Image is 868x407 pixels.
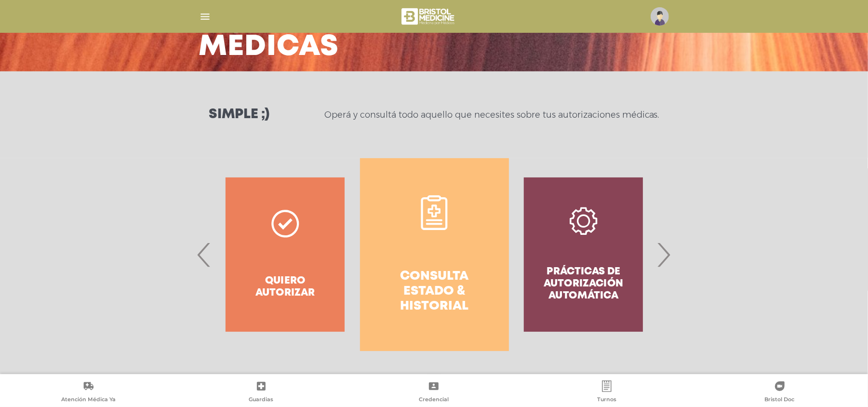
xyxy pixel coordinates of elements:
h3: Autorizaciones médicas [199,10,470,60]
h3: Simple ;) [209,108,269,122]
h4: Consulta estado & historial [377,269,492,314]
span: Guardias [249,396,273,405]
img: bristol-medicine-blanco.png [400,5,457,28]
span: Atención Médica Ya [61,396,116,405]
a: Bristol Doc [693,380,866,405]
span: Next [654,229,673,281]
a: Consulta estado & historial [360,158,509,351]
span: Turnos [597,396,616,405]
a: Atención Médica Ya [2,380,175,405]
img: Cober_menu-lines-white.svg [199,11,211,23]
a: Turnos [521,380,694,405]
span: Bristol Doc [765,396,795,405]
span: Credencial [419,396,449,405]
p: Operá y consultá todo aquello que necesites sobre tus autorizaciones médicas. [324,109,659,121]
img: profile-placeholder.svg [651,7,669,26]
span: Previous [195,229,214,281]
a: Credencial [347,380,521,405]
a: Guardias [175,380,348,405]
